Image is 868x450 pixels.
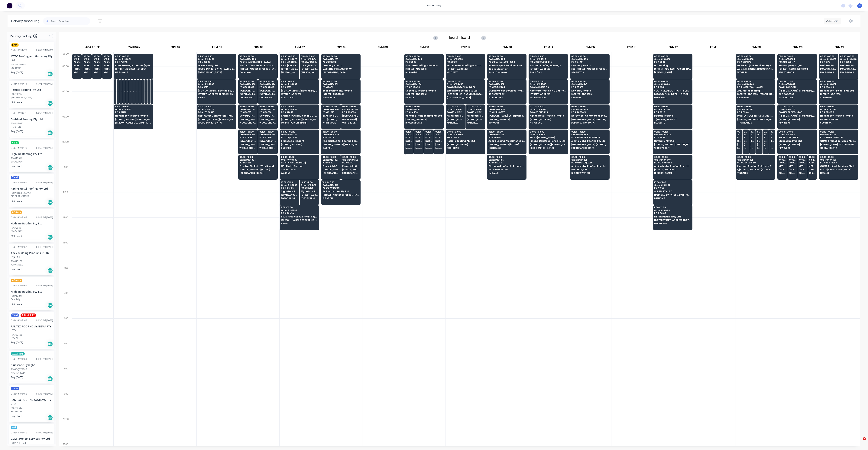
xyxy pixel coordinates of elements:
span: 06:30 [121,80,121,82]
span: GCMR Project Services Pty Ltd [488,89,525,92]
span: 05:30 - 06:30 [530,55,566,57]
span: Order # 194441 [571,83,608,85]
span: Bluescope Lysaght [93,64,100,67]
span: [STREET_ADDRESS][PERSON_NAME] (STORE) [103,68,110,70]
span: Dowbury Pty Ltd [571,89,608,92]
span: 06:30 [118,80,118,82]
span: 05:30 [73,55,80,57]
span: [GEOGRAPHIC_DATA] (GATE 5 UHF 12) [GEOGRAPHIC_DATA] [198,68,235,70]
span: Maintek Roofing - [PERSON_NAME] [840,64,857,67]
span: [STREET_ADDRESS] (STORE) [115,68,152,70]
span: PO # LANDERSHUTE [281,61,298,63]
span: ARCHERFIELD [103,71,110,73]
div: 06:00 [59,64,72,89]
span: Order # 194406 [571,58,608,60]
div: FNM 15 [570,44,611,52]
span: [STREET_ADDRESS] [571,93,608,95]
span: MOLENDINAR STORAGE 2A INDUSTRIAL AV [840,68,857,70]
span: Bluescope Lysaght [83,64,90,67]
span: 06:30 - 07:30 [198,80,235,82]
span: PO # 2059 [322,86,359,88]
span: Order # 194345 [530,83,566,85]
div: 07:00 [59,89,72,114]
span: [PERSON_NAME] Roofing Pty Ltd [198,89,235,92]
span: PO # 16 [PERSON_NAME] [737,86,774,88]
span: [GEOGRAPHIC_DATA] [GEOGRAPHIC_DATA] [447,93,483,95]
span: # 193872 [152,83,152,85]
span: Apollo Home Improvement (QLD) Pty Ltd [152,89,152,92]
span: Order # 194401 [820,83,857,85]
div: FNM 12 [445,44,487,52]
span: ARCHERFIELD [93,71,100,73]
span: Order # 194375 [281,58,298,60]
span: PO # [DEMOGRAPHIC_DATA] [239,61,276,63]
span: Apex Building Products (QLD) Pty Ltd [115,64,152,67]
span: MOLENDINAR [840,71,857,73]
span: 06:30 - 07:30 [322,80,359,82]
div: FNM 18 [694,44,735,52]
span: [GEOGRAPHIC_DATA] [198,71,235,73]
span: PO # 316/2172 [737,61,774,63]
span: [STREET_ADDRESS] [281,93,318,95]
span: Order # 194402 [198,58,235,60]
span: Order # 194382 [322,83,359,85]
span: [STREET_ADDRESS] [820,93,857,95]
span: 05:30 [103,55,110,57]
span: Order # 194309 [198,83,235,85]
span: 05:30 - 06:30 [488,55,525,57]
span: 298-[STREET_ADDRESS][PERSON_NAME] (VISY) [571,68,608,70]
span: Order # 194405 [488,58,525,60]
span: Apollo Home Improvement (QLD) Pty Ltd [118,89,118,92]
span: SOUTH QLD ROOFING PTY LTD [654,89,691,92]
span: Order # 194435 [820,58,837,60]
span: 05:30 - 06:30 [737,55,774,57]
span: PO # 355-12284 [488,86,525,88]
div: PO #7987/10267 [11,63,28,66]
span: 29 CORYMBIA PL (STORE) [121,93,121,95]
span: 182 [33,34,37,38]
span: Order # 194443 [737,83,774,85]
span: [STREET_ADDRESS][PERSON_NAME] [737,93,774,95]
span: [PERSON_NAME] Roofing Pty Ltd [281,89,318,92]
span: 06:30 - 07:30 [571,80,608,82]
span: # 194016 [73,58,80,60]
span: Carindale [239,71,276,73]
span: 43 OSPREY RISE [488,93,525,95]
span: 06:30 - 07:30 [820,80,857,82]
span: ARCHERFIELD [83,71,90,73]
span: Order # 194364 [779,58,815,60]
span: Order # 194445 [405,58,442,60]
div: FNM 10 [404,44,445,52]
span: 43 Ghostgum Crt [488,68,525,70]
div: Del [47,71,53,77]
span: Archerfield [405,71,442,73]
span: Aberhart Roofing - MGJT Roofing Pty Ltd [530,89,566,92]
span: Western Roofing Solutions [405,64,442,67]
span: MATER HOSPITAL MERCY AV [322,68,359,70]
span: PO # 20729 [118,86,118,88]
img: Factory [7,3,12,8]
span: 05:30 - 06:30 [198,55,235,57]
span: Order # 194414 [301,58,318,60]
span: IRT Roofing [654,64,691,67]
span: 06:30 - 07:30 [239,80,256,82]
span: 05:30 - 06:30 [779,55,815,57]
span: PO # 8356 [840,61,857,63]
span: PO # 20619 [149,86,149,88]
div: FNM 19 [736,44,777,52]
span: Order # 193888 [447,58,483,60]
